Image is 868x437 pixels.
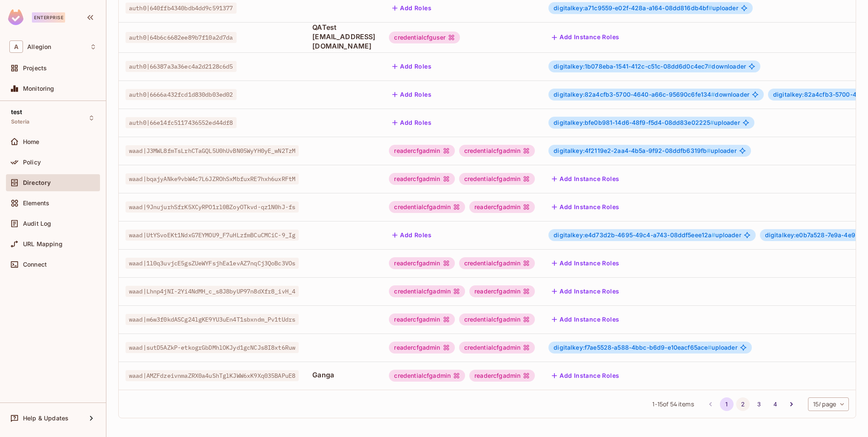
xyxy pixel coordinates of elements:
[389,313,454,325] div: readercfgadmin
[23,159,41,166] span: Policy
[711,231,715,239] span: #
[652,400,694,409] span: 1 - 15 of 54 items
[548,172,622,186] button: Add Instance Roles
[23,138,40,145] span: Home
[23,85,54,92] span: Monitoring
[708,63,711,70] span: #
[389,173,454,185] div: readercfgadmin
[554,119,714,126] span: digitalkey:bfe0b981-14d6-48f9-f5d4-08dd83e02225
[548,31,622,44] button: Add Instance Roles
[389,88,435,101] button: Add Roles
[389,32,460,43] div: credentialcfguser
[126,201,299,213] span: waad|9JnujurhSfrK5XCyRPO1rl0BZoyOTkvd-qz1N0hJ-fs
[389,116,435,129] button: Add Roles
[707,147,711,154] span: #
[554,147,736,154] span: uploader
[548,200,622,214] button: Add Instance Roles
[389,60,435,73] button: Add Roles
[8,9,23,25] img: SReyMgAAAABJRU5ErkJggg==
[548,369,622,382] button: Add Instance Roles
[23,179,51,186] span: Directory
[23,241,63,247] span: URL Mapping
[126,173,299,184] span: waad|bqajyANke9vbW4c7L6JZROhSxMbfuxRE7hxh6uxRFtM
[459,313,535,325] div: credentialcfgadmin
[710,119,714,126] span: #
[459,173,535,185] div: credentialcfgadmin
[23,220,51,227] span: Audit Log
[389,1,435,15] button: Add Roles
[554,63,711,70] span: digitalkey:1b078eba-1541-412c-c51c-08dd6d0c4ec7
[126,314,299,325] span: waad|m6w3f0kdASCg24lgKE9YU3uEn4T1sbxndm_Pv1tUdrs
[469,370,535,382] div: readercfgadmin
[554,4,712,11] span: digitalkey:a71c9559-e02f-428a-a164-08dd816db4bf
[126,342,299,353] span: waad|sutD5AZkP-etkogrGbDMhlOKJyd1gcNCJs8I8xt6Ruw
[554,231,715,239] span: digitalkey:e4d73d2b-4695-49c4-a743-08ddf5eee12a
[768,397,782,411] button: Go to page 4
[548,256,622,270] button: Add Instance Roles
[702,397,799,411] nav: pagination navigation
[554,5,738,11] span: uploader
[23,200,49,207] span: Elements
[23,261,47,268] span: Connect
[23,65,47,72] span: Projects
[126,370,299,381] span: waad|AMZFdzeivnmaZRX0a4uShTglKJWW6xK9Xq035BAPuE8
[126,230,299,241] span: waad|UtYSvoEKt1NdxG7EYMOU9_F7uHLzfmBCuCMCiC-9_Ig
[126,145,299,156] span: waad|J3MWL8fmTsLrhCTaGQL5U0hUvBN05WyYH0yE_wN2TzM
[808,397,849,411] div: 15 / page
[554,232,741,239] span: uploader
[312,370,375,379] span: Ganga
[720,397,734,411] button: page 1
[554,344,711,351] span: digitalkey:f7ae5528-a588-4bbc-b6d9-e10eacf65ace
[785,397,798,411] button: Go to next page
[32,12,65,23] div: Enterprise
[389,228,435,242] button: Add Roles
[312,23,375,51] span: QATest [EMAIL_ADDRESS][DOMAIN_NAME]
[126,258,299,269] span: waad|1l0q3uvjcE5gsZUeWYFsjhEa1evAZ7nqCj3QoBc3VOs
[126,89,237,100] span: auth0|6666a432fcd1d830db03ed02
[11,109,23,115] span: test
[389,145,454,157] div: readercfgadmin
[389,285,465,297] div: credentialcfgadmin
[736,397,750,411] button: Go to page 2
[23,415,69,422] span: Help & Updates
[554,147,711,154] span: digitalkey:4f2119e2-2aa4-4b5a-9f92-08ddfb6319fb
[9,40,23,53] span: A
[469,285,535,297] div: readercfgadmin
[126,117,237,128] span: auth0|66e14fc5117436552ed44df8
[126,3,237,14] span: auth0|640ffb4340bdb4dd9c591377
[554,119,740,126] span: uploader
[389,257,454,269] div: readercfgadmin
[27,43,51,50] span: Workspace: Allegion
[126,32,237,43] span: auth0|64b6c6682ee89b7f10a2d7da
[459,342,535,354] div: credentialcfgadmin
[459,145,535,157] div: credentialcfgadmin
[389,201,465,213] div: credentialcfgadmin
[459,257,535,269] div: credentialcfgadmin
[548,313,622,326] button: Add Instance Roles
[554,63,746,70] span: downloader
[554,91,715,98] span: digitalkey:82a4cfb3-5700-4640-a66c-95690c6fe134
[752,397,766,411] button: Go to page 3
[389,342,454,354] div: readercfgadmin
[711,91,715,98] span: #
[548,285,622,298] button: Add Instance Roles
[126,286,299,297] span: waad|Lhnp4jNI-2Yi4NdMH_c_s8J8byUP97n8dXfr8_ivH_4
[126,61,237,72] span: auth0|66387a3a36ec4a2d2128c6d5
[554,344,737,351] span: uploader
[389,370,465,382] div: credentialcfgadmin
[708,4,712,11] span: #
[708,344,711,351] span: #
[554,91,749,98] span: downloader
[11,118,29,125] span: Soteria
[469,201,535,213] div: readercfgadmin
